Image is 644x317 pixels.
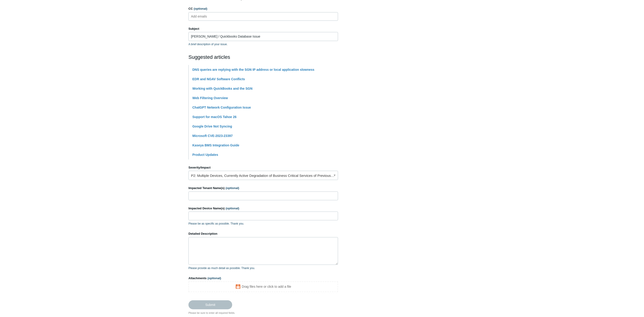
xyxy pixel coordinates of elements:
[194,7,207,10] span: (optional)
[189,165,338,170] label: Severity/Impact
[192,134,233,138] a: Microsoft CVE-2023-23397
[192,115,237,119] a: Support for macOS Tahoe 26
[192,106,251,109] a: ChatGPT Network Configuration Issue
[208,276,221,280] span: (optional)
[189,300,232,309] input: Submit
[189,13,217,20] input: Add emails
[189,6,338,11] label: CC
[192,143,239,147] a: Kaseya BMS Integration Guide
[192,68,314,71] a: DNS queries are replying with the SGN IP address or local application slowness
[189,231,338,236] label: Detailed Description
[189,206,338,211] label: Impacted Device Name(s)
[189,186,338,190] label: Impacted Tenant Name(s)
[189,42,338,46] p: A brief description of your issue.
[192,77,245,81] a: EDR and NGAV Software Conflicts
[226,207,239,210] span: (optional)
[192,96,228,100] a: Web Filtering Overview
[226,186,239,190] span: (optional)
[189,222,338,226] p: Please be as specific as possible. Thank you.
[189,171,338,180] a: P2: Multiple Devices, Currently Active Degradation of Business Critical Services of Previously Wo...
[192,87,252,90] a: Working with QuickBooks and the SGN
[192,124,232,128] a: Google Drive Not Syncing
[189,311,338,315] div: Please be sure to enter all required fields.
[189,266,338,270] p: Please provide as much detail as possible. Thank you.
[189,276,338,281] label: Attachments
[189,27,338,31] label: Subject
[189,53,338,61] h2: Suggested articles
[192,153,218,157] a: Product Updates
